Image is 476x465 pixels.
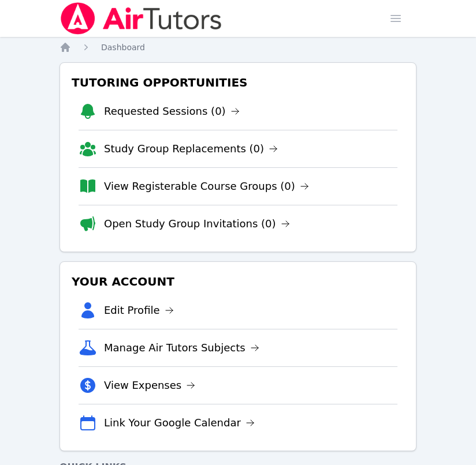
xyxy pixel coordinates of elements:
nav: Breadcrumb [59,42,416,53]
h3: Tutoring Opportunities [69,72,407,93]
a: Open Study Group Invitations (0) [104,216,290,232]
a: View Expenses [104,377,195,393]
a: Requested Sessions (0) [104,103,240,119]
a: Dashboard [101,42,145,53]
span: Dashboard [101,43,145,52]
a: View Registerable Course Groups (0) [104,178,309,194]
a: Edit Profile [104,302,174,318]
a: Manage Air Tutors Subjects [104,340,259,356]
img: Air Tutors [59,2,223,35]
a: Link Your Google Calendar [104,415,255,431]
a: Study Group Replacements (0) [104,141,278,157]
h3: Your Account [69,271,407,292]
